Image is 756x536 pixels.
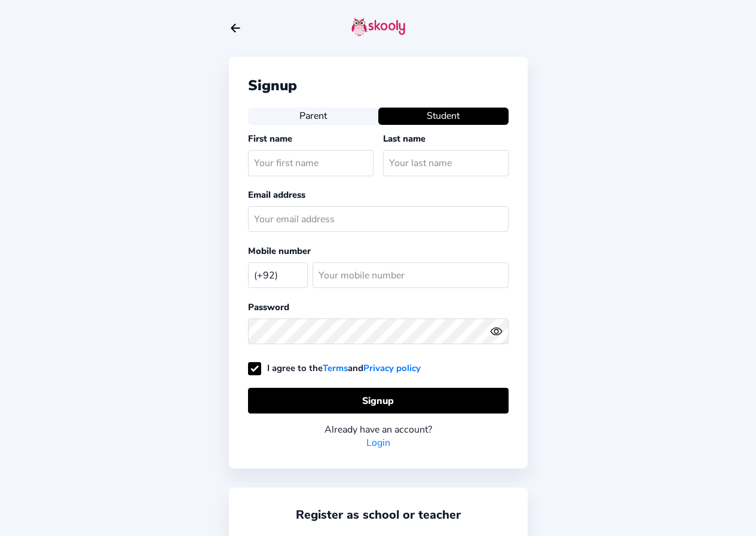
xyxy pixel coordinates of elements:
[248,388,509,414] button: Signup
[248,133,292,145] label: First name
[378,108,509,124] button: Student
[248,423,509,436] div: Already have an account?
[248,189,305,201] label: Email address
[229,22,242,35] button: arrow back outline
[383,150,509,176] input: Your last name
[351,17,405,36] img: skooly-logo.png
[248,245,311,257] label: Mobile number
[366,436,390,449] a: Login
[248,301,289,313] label: Password
[313,262,509,288] input: Your mobile number
[248,362,421,374] label: I agree to the and
[323,362,348,374] a: Terms
[490,325,508,338] button: eye outlineeye off outline
[490,325,503,338] ion-icon: eye outline
[363,362,421,374] a: Privacy policy
[248,150,374,176] input: Your first name
[383,133,426,145] label: Last name
[296,507,461,523] a: Register as school or teacher
[248,206,509,232] input: Your email address
[248,108,378,124] button: Parent
[248,76,509,95] div: Signup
